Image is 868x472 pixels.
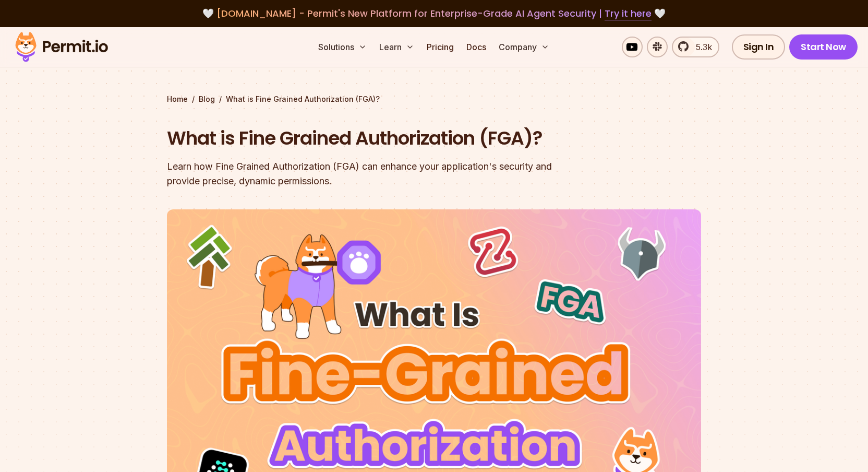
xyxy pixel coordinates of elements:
a: Try it here [605,7,652,20]
a: Pricing [423,37,458,57]
a: Home [167,94,188,104]
button: Solutions [314,37,371,57]
span: 5.3k [690,41,712,53]
a: Sign In [732,34,786,60]
button: Learn [375,37,418,57]
a: Blog [199,94,215,104]
span: [DOMAIN_NAME] - Permit's New Platform for Enterprise-Grade AI Agent Security | [216,7,652,20]
a: Start Now [789,34,858,60]
div: 🤍 🤍 [25,6,843,21]
h1: What is Fine Grained Authorization (FGA)? [167,125,568,151]
a: 5.3k [672,37,719,57]
div: Learn how Fine Grained Authorization (FGA) can enhance your application's security and provide pr... [167,159,568,188]
button: Company [495,37,553,57]
img: Permit logo [10,29,113,65]
div: / / [167,94,701,104]
a: Docs [462,37,490,57]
